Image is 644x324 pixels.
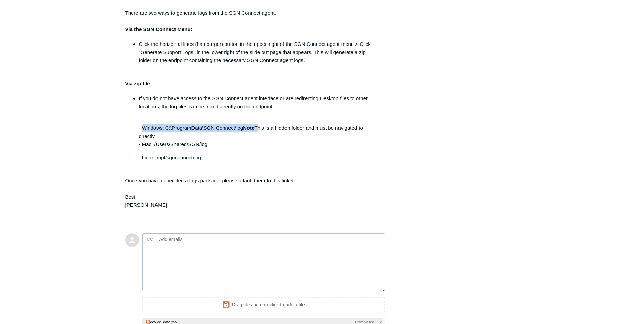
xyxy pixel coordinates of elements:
[139,116,379,148] p: - Windows: C:\ProgramData\SGN Connect\log This is a hidden folder and must be navigated to direct...
[142,246,385,292] textarea: Add your reply
[157,234,229,245] input: Add emails
[147,234,153,245] label: CC
[139,40,379,65] li: Click the horizontal lines (hamburger) button in the upper-right of the SGN Connect agent menu > ...
[125,80,152,86] strong: Via zip file:
[139,154,379,162] p: - Linux: /opt/sgnconnect/log
[243,125,254,131] strong: Note
[125,26,192,32] strong: Via the SGN Connect Menu:
[139,94,379,111] p: If you do not have access to the SGN Connect agent interface or are redirecting Desktop files to ...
